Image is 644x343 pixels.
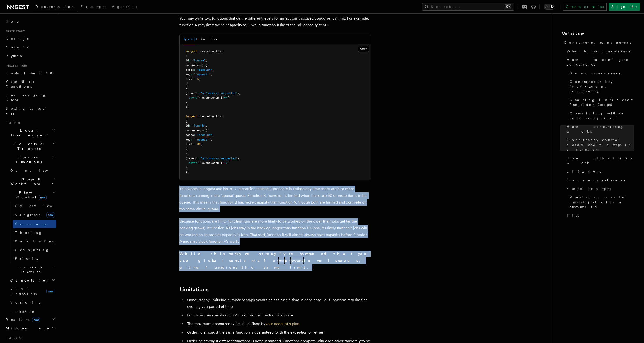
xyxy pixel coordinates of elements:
[8,298,56,307] a: Versioning
[570,97,634,107] span: Sharing limits across functions (scope)
[189,59,190,62] span: :
[237,91,239,95] span: }
[185,68,194,71] span: scope
[565,47,634,55] a: When to use concurrency
[35,5,75,9] span: Documentation
[562,38,634,47] a: Concurrency management
[185,124,189,127] span: id
[568,109,634,122] a: Combining multiple concurrency limits
[179,252,367,270] strong: While this works we strongly recommend that you use global constants for or level scopes, giving ...
[4,17,56,26] a: Home
[13,210,56,220] a: Singletonnew
[8,175,56,188] button: Steps & Workflows
[211,161,212,165] span: ,
[81,5,106,9] span: Examples
[189,96,197,99] span: async
[13,220,56,228] a: Concurrency
[13,254,56,263] a: Priority
[4,126,56,139] button: Local Development
[4,317,40,322] span: Realtime
[46,289,54,294] span: new
[4,128,52,138] span: Local Development
[187,82,189,86] span: ,
[205,129,207,132] span: {
[564,40,631,45] span: Concurrency management
[197,77,199,81] span: 5
[109,1,140,13] a: AgentKit
[565,154,634,167] a: How global limits work
[211,96,212,99] span: ,
[358,46,369,52] button: Copy
[609,3,640,11] a: Sign Up
[8,188,56,202] button: Flow Controlnew
[567,124,634,134] span: How concurrency works
[211,138,212,141] span: ,
[211,73,212,76] span: ,
[187,152,189,155] span: ,
[6,71,55,75] span: Install the SDK
[568,96,634,109] a: Sharing limits across functions (scope)
[15,222,46,226] span: Concurrency
[278,259,285,263] code: env
[567,186,611,191] span: Further examples
[567,57,634,67] span: How to configure concurrency
[185,64,204,67] span: concurrency
[185,129,204,132] span: concurrency
[224,96,227,99] span: =>
[570,79,634,94] span: Concurrency keys (Multi-tenant concurrency)
[192,59,205,62] span: "func-a"
[185,157,197,160] span: { event
[189,161,197,165] span: async
[187,87,189,90] span: ,
[78,1,109,13] a: Examples
[565,176,634,184] a: Concurrency reference
[189,124,190,127] span: :
[192,124,205,127] span: "func-b"
[570,195,634,209] span: Restricting parallel import jobs for a customer id
[187,147,189,151] span: ,
[544,4,555,10] button: Toggle dark mode
[197,133,212,137] span: "account"
[185,119,187,123] span: {
[8,278,50,283] span: Cancellation
[179,186,371,212] p: This works in Inngest and is a conflict. Instead, function A is limited any time there are 5 or m...
[205,59,207,62] span: ,
[6,19,19,24] span: Home
[185,59,189,62] span: id
[4,64,27,68] span: Inngest tour
[185,101,187,104] span: }
[568,69,634,77] a: Basic concurrency
[565,55,634,69] a: How to configure concurrency
[185,49,197,53] span: inngest
[212,68,214,71] span: ,
[194,77,195,81] span: :
[4,166,56,315] div: Inngest Functions
[8,307,56,315] a: Logging
[565,211,634,220] a: Tips
[4,34,56,43] a: Next.js
[186,329,371,336] li: Ordering amongst the same function is guaranteed (with the exception of retries)
[239,91,241,95] span: ,
[185,77,194,81] span: limit
[209,34,218,44] button: Python
[15,204,64,208] span: Overview
[8,285,56,298] a: REST Endpointsnew
[4,30,25,33] span: Quick start
[185,171,189,174] span: );
[205,124,207,127] span: ,
[4,141,52,151] span: Events & Triggers
[185,138,190,141] span: key
[185,166,187,169] span: }
[237,157,239,160] span: }
[563,3,607,11] a: Contact sales
[565,136,634,154] a: Concurrency control across specific steps in a function
[200,157,237,160] span: "ai/summary.requested"
[33,1,78,13] a: Documentation
[567,169,601,174] span: Limitations
[185,147,187,151] span: }
[4,315,56,324] button: Realtimenew
[570,71,621,75] span: Basic concurrency
[185,105,189,109] span: );
[197,157,199,160] span: :
[185,91,197,95] span: { event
